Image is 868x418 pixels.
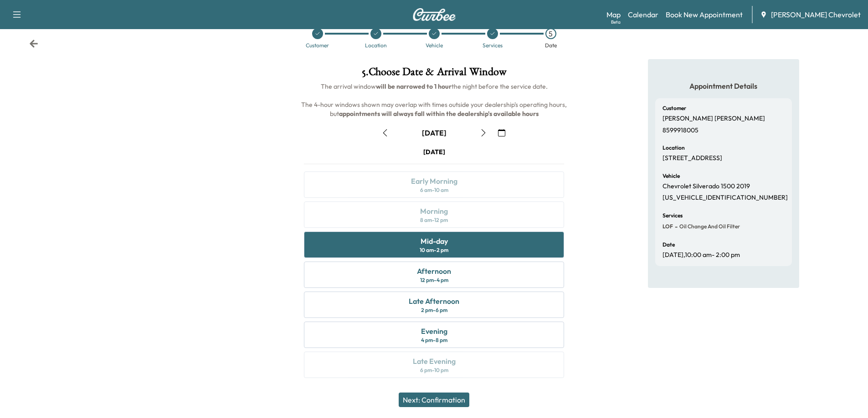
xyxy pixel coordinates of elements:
div: 2 pm - 6 pm [421,307,447,314]
div: Afternoon [417,266,451,277]
h5: Appointment Details [655,81,792,91]
h6: Vehicle [663,173,680,179]
div: [DATE] [423,147,445,156]
p: [US_VEHICLE_IDENTIFICATION_NUMBER] [663,194,788,202]
div: Mid-day [421,236,448,247]
b: appointments will always fall within the dealership's available hours [339,110,539,118]
span: LOF [663,223,673,230]
h6: Location [663,145,685,151]
h6: Date [663,242,675,247]
div: Late Afternoon [409,296,459,307]
p: [PERSON_NAME] [PERSON_NAME] [663,115,765,123]
div: Back [29,39,38,48]
img: Curbee Logo [412,8,456,21]
p: [DATE] , 10:00 am - 2:00 pm [663,251,740,259]
p: [STREET_ADDRESS] [663,154,722,162]
div: Customer [306,43,329,48]
span: Oil Change and Oil Filter [678,223,740,230]
span: The arrival window the night before the service date. The 4-hour windows shown may overlap with t... [301,82,568,118]
a: MapBeta [606,9,621,20]
h6: Services [663,213,683,218]
div: [DATE] [422,128,447,138]
div: 5 [545,28,556,39]
div: Date [545,43,557,48]
div: Beta [611,19,621,25]
p: 8599918005 [663,126,699,135]
div: Vehicle [426,43,443,48]
h1: 5 . Choose Date & Arrival Window [297,66,571,82]
div: 10 am - 2 pm [420,247,448,254]
b: will be narrowed to 1 hour [376,82,452,91]
p: Chevrolet Silverado 1500 2019 [663,182,750,191]
button: Next: Confirmation [399,393,469,407]
div: Services [483,43,503,48]
div: Evening [421,326,447,337]
div: Location [365,43,387,48]
h6: Customer [663,106,686,111]
div: 4 pm - 8 pm [421,337,447,344]
a: Book New Appointment [666,9,743,20]
a: Calendar [628,9,658,20]
span: [PERSON_NAME] Chevrolet [771,9,861,20]
span: - [673,222,678,231]
div: 12 pm - 4 pm [420,277,448,284]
